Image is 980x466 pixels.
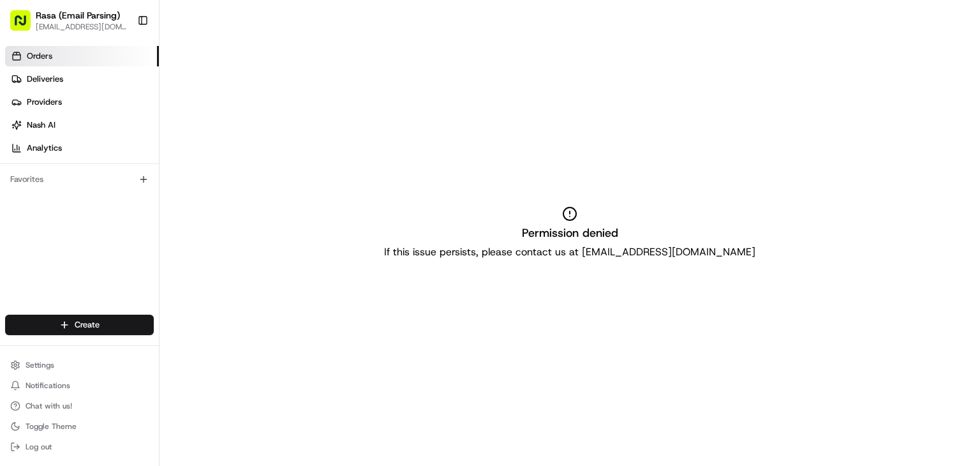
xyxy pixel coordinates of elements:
[13,165,85,176] div: Past conversations
[13,185,33,206] img: Liam S.
[5,92,159,112] a: Providers
[27,142,62,154] span: Analytics
[5,438,154,456] button: Log out
[26,360,54,370] span: Settings
[5,138,159,158] a: Analytics
[57,134,175,144] div: We're available if you need us!
[13,121,36,144] img: 1736555255976-a54dd68f-1ca7-489b-9aae-adbdc363a1c4
[13,12,38,38] img: Nash
[75,319,100,331] span: Create
[172,232,176,242] span: •
[27,119,56,131] span: Nash AI
[13,220,33,240] img: Joana Marie Avellanoza
[26,232,36,243] img: 1736555255976-a54dd68f-1ca7-489b-9aae-adbdc363a1c4
[27,73,63,85] span: Deliveries
[522,224,618,242] h2: Permission denied
[106,197,110,207] span: •
[198,163,232,178] button: See all
[5,377,154,395] button: Notifications
[36,9,120,22] button: Rasa (Email Parsing)
[33,82,211,95] input: Clear
[179,232,205,242] span: [DATE]
[5,5,132,36] button: Rasa (Email Parsing)[EMAIL_ADDRESS][DOMAIN_NAME]
[5,356,154,374] button: Settings
[26,442,52,452] span: Log out
[26,198,36,208] img: 1736555255976-a54dd68f-1ca7-489b-9aae-adbdc363a1c4
[5,46,159,66] a: Orders
[217,125,232,140] button: Start new chat
[5,397,154,415] button: Chat with us!
[103,280,210,303] a: 💻API Documentation
[13,50,232,71] p: Welcome 👋
[90,315,154,326] a: Powered byPylon
[40,197,103,207] span: [PERSON_NAME]
[13,286,23,296] div: 📗
[127,316,154,326] span: Pylon
[27,121,50,144] img: 5e9a9d7314ff4150bce227a61376b483.jpg
[384,244,755,260] p: If this issue persists, please contact us at [EMAIL_ADDRESS][DOMAIN_NAME]
[108,286,118,296] div: 💻
[113,197,139,207] span: [DATE]
[5,169,154,190] div: Favorites
[26,380,70,391] span: Notifications
[26,421,77,432] span: Toggle Theme
[26,401,72,411] span: Chat with us!
[57,121,209,134] div: Start new chat
[121,285,205,297] span: API Documentation
[8,280,103,303] a: 📗Knowledge Base
[26,285,98,297] span: Knowledge Base
[27,50,52,62] span: Orders
[27,96,62,108] span: Providers
[5,115,159,135] a: Nash AI
[5,315,154,335] button: Create
[5,69,159,89] a: Deliveries
[36,22,127,32] button: [EMAIL_ADDRESS][DOMAIN_NAME]
[40,232,169,242] span: [PERSON_NAME] [PERSON_NAME]
[5,417,154,435] button: Toggle Theme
